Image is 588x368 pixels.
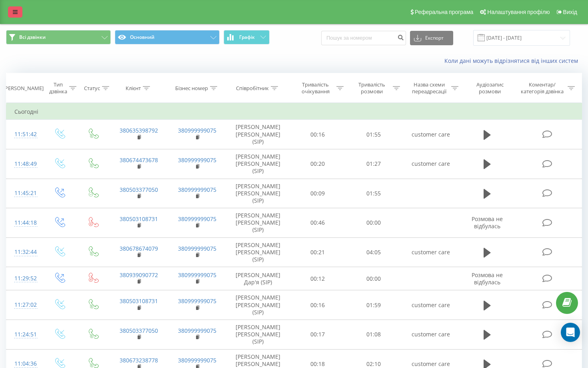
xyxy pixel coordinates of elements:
[14,127,34,142] div: 11:51:42
[120,215,158,223] a: 380503108731
[297,81,335,95] div: Тривалість очікування
[410,31,453,45] button: Експорт
[468,81,512,95] div: Аудіозапис розмови
[14,215,34,231] div: 11:44:18
[402,237,460,267] td: customer care
[84,85,100,92] div: Статус
[224,30,270,44] button: Графік
[120,156,158,164] a: 380674473678
[239,34,255,40] span: Графік
[353,81,391,95] div: Тривалість розмови
[178,271,216,279] a: 380999999075
[289,290,345,320] td: 00:16
[402,120,460,149] td: customer care
[178,356,216,364] a: 380999999075
[561,323,580,342] div: Open Intercom Messenger
[120,127,158,134] a: 380635398792
[289,237,345,267] td: 00:21
[226,208,289,238] td: [PERSON_NAME] [PERSON_NAME] (SIP)
[472,215,503,230] span: Розмова не відбулась
[346,149,402,179] td: 01:27
[120,271,158,279] a: 380939090772
[402,320,460,349] td: customer care
[49,81,67,95] div: Тип дзвінка
[346,320,402,349] td: 01:08
[178,327,216,334] a: 380999999075
[14,185,34,201] div: 11:45:21
[6,104,582,120] td: Сьогодні
[120,297,158,305] a: 380503108731
[563,9,577,15] span: Вихід
[14,327,34,342] div: 11:24:51
[226,149,289,179] td: [PERSON_NAME] [PERSON_NAME] (SIP)
[178,156,216,164] a: 380999999075
[3,85,44,92] div: [PERSON_NAME]
[289,149,345,179] td: 00:20
[178,127,216,134] a: 380999999075
[120,356,158,364] a: 380673238778
[472,271,503,286] span: Розмова не відбулась
[346,208,402,238] td: 00:00
[115,30,220,44] button: Основний
[14,271,34,286] div: 11:29:52
[14,156,34,172] div: 11:48:49
[14,244,34,260] div: 11:32:44
[415,9,474,15] span: Реферальна програма
[346,290,402,320] td: 01:59
[226,179,289,208] td: [PERSON_NAME] [PERSON_NAME] (SIP)
[346,237,402,267] td: 04:05
[226,267,289,290] td: [PERSON_NAME] Дар'я (SIP)
[519,81,566,95] div: Коментар/категорія дзвінка
[226,320,289,349] td: [PERSON_NAME] [PERSON_NAME] (SIP)
[126,85,141,92] div: Клієнт
[289,120,345,149] td: 00:16
[346,120,402,149] td: 01:55
[289,267,345,290] td: 00:12
[289,320,345,349] td: 00:17
[178,186,216,193] a: 380999999075
[226,120,289,149] td: [PERSON_NAME] [PERSON_NAME] (SIP)
[178,215,216,223] a: 380999999075
[409,81,449,95] div: Назва схеми переадресації
[236,85,269,92] div: Співробітник
[120,327,158,334] a: 380503377050
[175,85,208,92] div: Бізнес номер
[6,30,111,44] button: Всі дзвінки
[120,186,158,193] a: 380503377050
[226,237,289,267] td: [PERSON_NAME] [PERSON_NAME] (SIP)
[402,149,460,179] td: customer care
[321,31,406,45] input: Пошук за номером
[226,290,289,320] td: [PERSON_NAME] [PERSON_NAME] (SIP)
[14,297,34,313] div: 11:27:02
[346,267,402,290] td: 00:00
[487,9,550,15] span: Налаштування профілю
[289,208,345,238] td: 00:46
[402,290,460,320] td: customer care
[120,245,158,252] a: 380678674079
[289,179,345,208] td: 00:09
[178,245,216,252] a: 380999999075
[444,57,582,64] a: Коли дані можуть відрізнятися вiд інших систем
[346,179,402,208] td: 01:55
[19,34,46,40] span: Всі дзвінки
[178,297,216,305] a: 380999999075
